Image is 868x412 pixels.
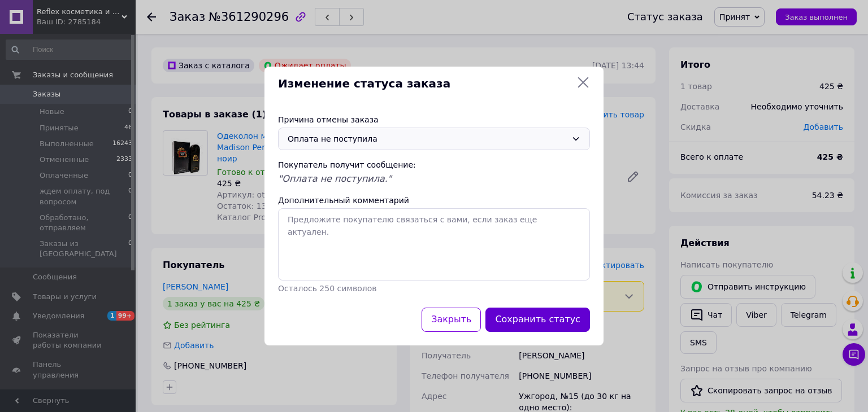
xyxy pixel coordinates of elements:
button: Закрыть [422,308,481,332]
span: Изменение статуса заказа [278,76,572,92]
div: Причина отмены заказа [278,114,590,125]
button: Сохранить статус [485,308,590,332]
span: Осталось 250 символов [278,284,376,293]
span: "Оплата не поступила." [278,173,392,184]
label: Дополнительный комментарий [278,196,409,205]
div: Оплата не поступила [288,133,567,145]
div: Покупатель получит сообщение: [278,159,590,170]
